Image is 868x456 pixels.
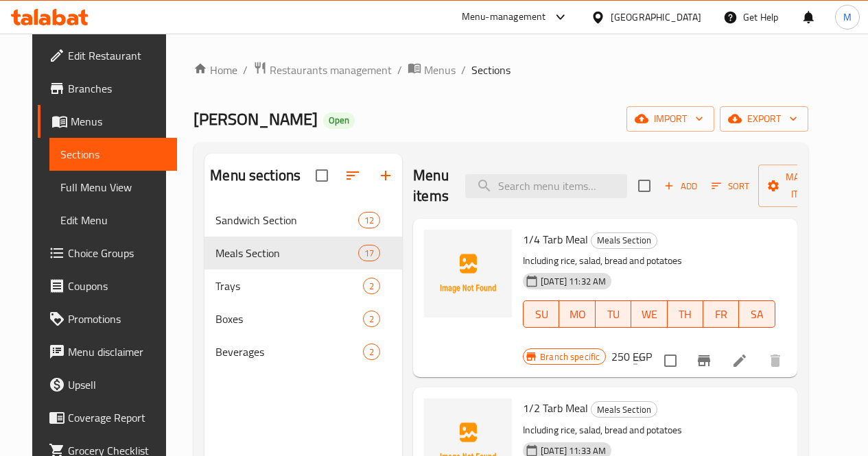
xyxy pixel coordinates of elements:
span: Meals Section [591,232,657,248]
span: Coverage Report [68,409,166,426]
span: MO [565,304,589,324]
span: SU [529,304,554,324]
div: items [363,344,380,360]
a: Upsell [38,368,177,401]
button: TU [596,300,631,328]
span: 1/2 Tarb Meal [523,398,588,418]
a: Sections [49,138,177,171]
p: Including rice, salad, bread and potatoes [523,252,775,269]
button: SU [523,300,559,328]
div: items [358,245,380,261]
span: Manage items [769,169,839,203]
a: Edit Menu [49,204,177,237]
button: MO [559,300,595,328]
span: 2 [364,280,379,293]
span: Select section [630,171,659,200]
span: Branch specific [535,350,605,363]
span: 1/4 Tarb Meal [523,229,588,250]
li: / [397,62,402,78]
span: Add item [659,176,703,197]
span: Trays [215,278,363,294]
button: import [626,106,714,132]
span: Upsell [68,376,166,393]
a: Promotions [38,302,177,335]
span: Meals Section [215,245,358,261]
h2: Menu sections [210,165,301,186]
span: import [637,110,703,128]
div: Sandwich Section12 [204,204,402,237]
span: Coupons [68,278,166,294]
span: Menus [71,113,166,130]
nav: breadcrumb [193,61,808,79]
span: WE [637,304,661,324]
button: TH [668,300,703,328]
span: [PERSON_NAME] [193,104,318,134]
span: Choice Groups [68,245,166,261]
p: Including rice, salad, bread and potatoes [523,422,775,439]
a: Coverage Report [38,401,177,434]
span: export [731,110,797,128]
a: Menus [38,105,177,138]
button: Sort [708,176,753,197]
span: Edit Menu [60,212,166,228]
button: WE [631,300,667,328]
a: Coupons [38,269,177,302]
span: Branches [68,80,166,97]
h2: Menu items [413,165,449,206]
div: Beverages2 [204,335,402,368]
button: delete [759,344,792,377]
span: Edit Restaurant [68,47,166,64]
span: Add [662,178,699,194]
div: Meals Section17 [204,237,402,269]
img: 1/4 Tarb Meal [424,230,512,317]
span: Meals Section [591,402,657,418]
span: [DATE] 11:32 AM [535,275,611,288]
span: Sort [712,178,749,194]
span: Beverages [215,344,363,360]
button: export [720,106,808,132]
span: Menus [424,62,456,78]
h6: 250 EGP [611,347,652,366]
div: [GEOGRAPHIC_DATA] [611,10,701,25]
span: Sandwich Section [215,212,358,228]
div: Boxes2 [204,302,402,335]
span: Sections [471,62,511,78]
span: 17 [359,247,379,260]
li: / [243,62,248,78]
button: FR [703,300,739,328]
input: search [465,174,627,198]
span: TH [673,304,698,324]
div: Menu-management [462,9,546,25]
nav: Menu sections [204,198,402,374]
span: 12 [359,214,379,227]
a: Restaurants management [253,61,392,79]
button: Manage items [758,165,850,207]
span: SA [744,304,769,324]
span: Restaurants management [270,62,392,78]
span: Open [323,115,355,126]
span: M [843,10,852,25]
span: 2 [364,346,379,359]
span: Menu disclaimer [68,344,166,360]
a: Edit Restaurant [38,39,177,72]
a: Home [193,62,237,78]
a: Menus [408,61,456,79]
a: Choice Groups [38,237,177,269]
button: Add [659,176,703,197]
span: Select all sections [307,161,336,190]
a: Full Menu View [49,171,177,204]
span: TU [601,304,626,324]
div: items [363,311,380,327]
div: Open [323,112,355,129]
div: Trays2 [204,269,402,302]
div: Meals Section [591,401,657,418]
li: / [461,62,466,78]
span: 2 [364,313,379,326]
a: Menu disclaimer [38,335,177,368]
button: Branch-specific-item [688,344,720,377]
span: Promotions [68,311,166,327]
span: Boxes [215,311,363,327]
